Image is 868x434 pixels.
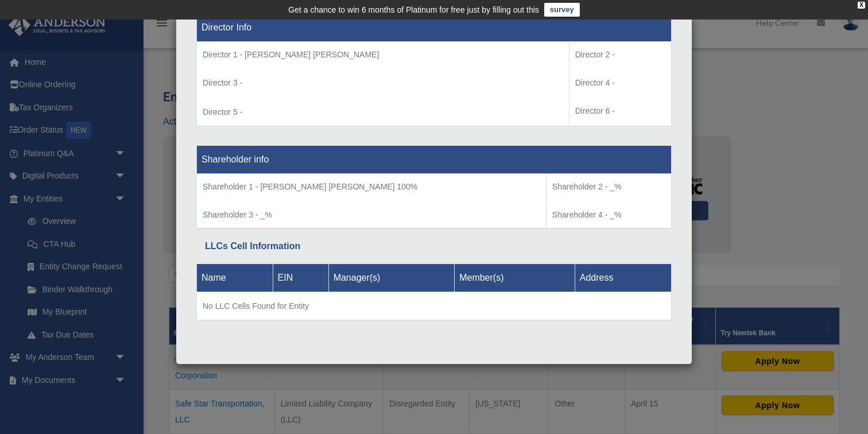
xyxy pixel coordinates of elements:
[203,76,563,90] p: Director 3 -
[288,3,539,17] div: Get a chance to win 6 months of Platinum for free just by filling out this
[197,14,672,42] th: Director Info
[858,2,865,9] div: close
[328,263,455,292] th: Manager(s)
[273,263,328,292] th: EIN
[544,3,580,17] a: survey
[197,263,273,292] th: Name
[203,208,540,222] p: Shareholder 3 - _%
[197,146,672,174] th: Shareholder info
[552,180,665,194] p: Shareholder 2 - _%
[203,180,540,194] p: Shareholder 1 - [PERSON_NAME] [PERSON_NAME] 100%
[575,76,665,90] p: Director 4 -
[552,208,665,222] p: Shareholder 4 - _%
[205,238,663,254] div: LLCs Cell Information
[203,48,563,62] p: Director 1 - [PERSON_NAME] [PERSON_NAME]
[575,48,665,62] p: Director 2 -
[197,292,672,320] td: No LLC Cells Found for Entity
[575,263,671,292] th: Address
[197,42,569,127] td: Director 5 -
[455,263,575,292] th: Member(s)
[575,104,665,118] p: Director 6 -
